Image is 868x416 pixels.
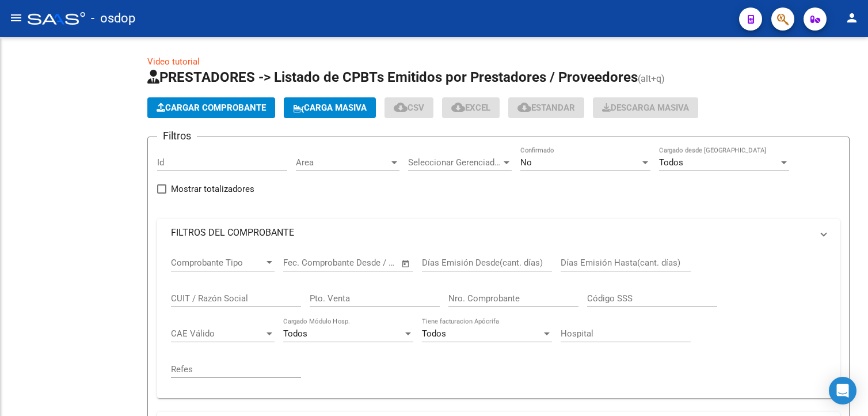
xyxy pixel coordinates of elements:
[157,247,840,398] div: FILTROS DEL COMPROBANTE
[442,97,500,118] button: EXCEL
[171,226,812,239] mat-panel-title: FILTROS DEL COMPROBANTE
[422,328,446,339] span: Todos
[451,100,465,114] mat-icon: cloud_download
[296,157,389,168] span: Area
[517,103,575,113] span: Estandar
[845,11,859,25] mat-icon: person
[171,182,254,196] span: Mostrar totalizadores
[331,258,387,268] input: End date
[171,328,264,339] span: CAE Válido
[283,258,321,268] input: Start date
[293,103,367,113] span: Carga Masiva
[659,157,683,168] span: Todos
[283,328,307,339] span: Todos
[147,69,638,85] span: PRESTADORES -> Listado de CPBTs Emitidos por Prestadores / Proveedores
[171,258,264,268] span: Comprobante Tipo
[508,97,584,118] button: Estandar
[399,257,413,270] button: Open calendar
[394,100,408,114] mat-icon: cloud_download
[147,97,275,118] button: Cargar Comprobante
[9,11,23,25] mat-icon: menu
[408,157,501,168] span: Seleccionar Gerenciador
[147,56,200,67] a: Video tutorial
[520,157,532,168] span: No
[638,73,665,84] span: (alt+q)
[602,103,689,113] span: Descarga Masiva
[384,97,433,118] button: CSV
[829,377,856,404] div: Open Intercom Messenger
[593,97,698,118] app-download-masive: Descarga masiva de comprobantes (adjuntos)
[593,97,698,118] button: Descarga Masiva
[284,97,376,118] button: Carga Masiva
[451,103,490,113] span: EXCEL
[91,6,135,31] span: - osdop
[157,128,197,144] h3: Filtros
[517,100,531,114] mat-icon: cloud_download
[157,219,840,247] mat-expansion-panel-header: FILTROS DEL COMPROBANTE
[157,103,266,113] span: Cargar Comprobante
[394,103,424,113] span: CSV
